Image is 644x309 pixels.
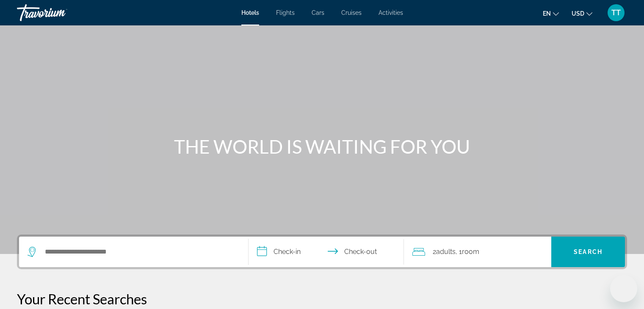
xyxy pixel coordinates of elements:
a: Activities [379,9,403,16]
span: 2 [433,246,456,258]
button: Change language [543,7,559,19]
button: User Menu [605,4,627,22]
span: USD [572,10,584,17]
a: Travorium [17,2,102,24]
button: Travelers: 2 adults, 0 children [404,237,551,267]
span: , 1 [456,246,479,258]
input: Search hotel destination [44,246,235,258]
span: Adults [436,248,456,256]
a: Hotels [241,9,259,16]
a: Cruises [341,9,362,16]
span: en [543,10,551,17]
p: Your Recent Searches [17,290,627,307]
button: Search [551,237,625,267]
iframe: Button to launch messaging window [610,275,637,302]
button: Change currency [572,7,592,19]
span: TT [611,8,621,17]
h1: THE WORLD IS WAITING FOR YOU [163,135,481,157]
a: Flights [276,9,295,16]
div: Search widget [19,237,625,267]
a: Cars [312,9,324,16]
span: Search [574,248,603,255]
button: Select check in and out date [249,237,404,267]
span: Room [462,248,479,256]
